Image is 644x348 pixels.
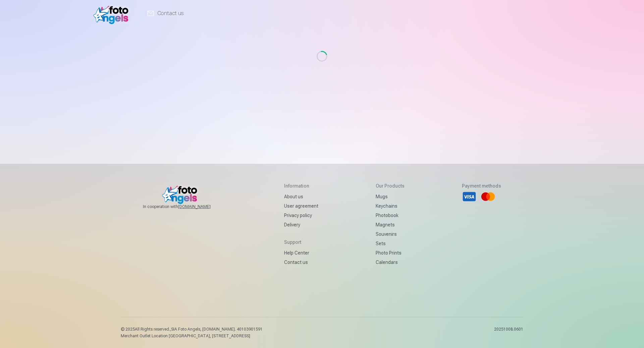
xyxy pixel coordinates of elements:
a: User agreement [284,201,318,211]
a: Magnets [376,220,405,229]
a: Photo prints [376,248,405,258]
span: SIA Foto Angels, [DOMAIN_NAME]. 40103901591 [171,327,263,332]
a: Souvenirs [376,229,405,239]
li: Visa [462,189,477,204]
h5: Support [284,239,318,246]
a: Sets [376,239,405,248]
a: Photobook [376,211,405,220]
a: [DOMAIN_NAME] [178,204,227,209]
p: © 2025 All Rights reserved. , [121,327,263,332]
img: /v1 [93,3,132,24]
li: Mastercard [481,189,495,204]
h5: Information [284,183,318,189]
a: Delivery [284,220,318,229]
h5: Payment methods [462,183,501,189]
a: Calendars [376,258,405,267]
a: Keychains [376,201,405,211]
a: Help Center [284,248,318,258]
p: Merchant Outlet Location [GEOGRAPHIC_DATA], [STREET_ADDRESS] [121,333,263,339]
h5: Our products [376,183,405,189]
a: Contact us [284,258,318,267]
a: Privacy policy [284,211,318,220]
p: 20251008.0601 [494,327,523,339]
a: Mugs [376,192,405,201]
a: About us [284,192,318,201]
span: In cooperation with [143,204,227,209]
